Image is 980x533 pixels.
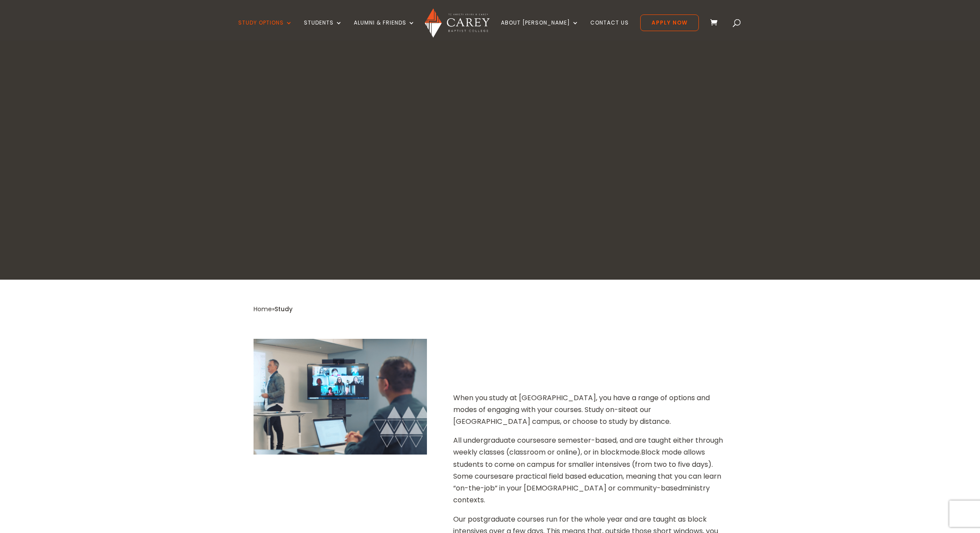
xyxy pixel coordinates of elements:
[590,20,629,40] a: Contact Us
[254,305,293,313] span: »
[453,447,713,481] span: Block mode allows students to come on campus for smaller intensives (from two to five days). Some...
[640,14,699,31] a: Apply Now
[453,435,544,445] span: All undergraduate courses
[425,8,489,38] img: Carey Baptist College
[304,20,342,40] a: Students
[620,447,641,457] span: mode.
[275,305,293,313] span: Study
[453,435,723,457] span: are semester-based, and are taught either through weekly classes (classroom or online), or in block
[254,339,427,448] img: Carey students in class
[354,20,415,40] a: Alumni & Friends
[453,393,710,415] span: When you study at [GEOGRAPHIC_DATA], you have a range of options and modes of engaging with your ...
[254,305,272,313] a: Home
[453,471,721,493] span: are practical field based education, meaning that you can learn “on-the-job” in your [DEMOGRAPHIC...
[238,20,293,40] a: Study Options
[501,20,579,40] a: About [PERSON_NAME]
